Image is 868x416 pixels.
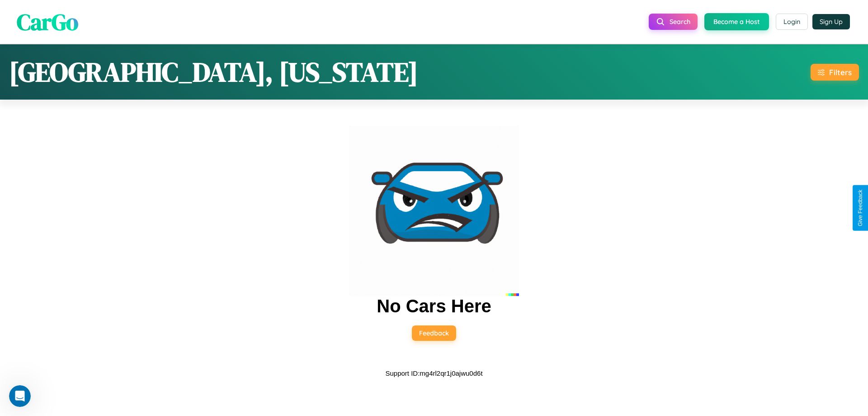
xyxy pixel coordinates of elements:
h1: [GEOGRAPHIC_DATA], [US_STATE] [9,53,418,91]
button: Filters [811,64,859,81]
button: Become a Host [704,13,769,30]
button: Search [649,14,698,30]
div: Filters [829,67,852,77]
div: Give Feedback [857,190,863,226]
span: Search [670,18,690,26]
iframe: Intercom live chat [9,385,31,407]
img: car [349,126,519,296]
button: Sign Up [812,14,850,29]
span: CarGo [17,6,78,37]
button: Login [776,14,808,30]
p: Support ID: mg4rl2qr1j0ajwu0d6t [385,367,482,379]
button: Feedback [412,325,456,341]
h2: No Cars Here [377,296,491,316]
